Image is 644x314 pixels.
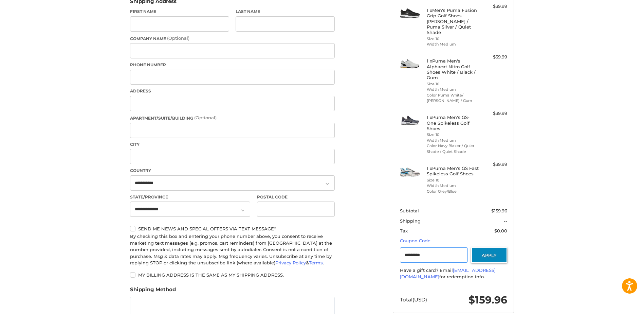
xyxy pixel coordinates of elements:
a: Terms [309,260,323,265]
div: $39.99 [480,3,507,10]
li: Size 10 [427,81,479,87]
li: Size 10 [427,177,479,183]
li: Color Grey/Blue [427,189,479,194]
label: City [130,141,335,147]
label: State/Province [130,194,250,200]
h4: 1 x Men's Puma Fusion Grip Golf Shoes - [PERSON_NAME] / Puma Silver / Quiet Shade [427,7,479,35]
legend: Shipping Method [130,286,176,297]
li: Color Puma White/ [PERSON_NAME] / Gum [427,92,479,104]
div: Have a gift card? Email for redemption info. [400,267,507,280]
span: Tax [400,228,408,233]
h4: 1 x Puma Men's GS Fast Spikeless Golf Shoes [427,165,479,177]
label: Postal Code [257,194,335,200]
li: Width Medium [427,41,479,47]
div: $39.99 [480,54,507,60]
span: $0.00 [494,228,507,233]
label: Country [130,168,335,174]
h4: 1 x Puma Men's Alphacat Nitro Golf Shoes White / Black / Gum [427,58,479,80]
li: Size 10 [427,132,479,138]
span: Subtotal [400,208,419,213]
span: -- [504,218,507,224]
a: Coupon Code [400,238,430,243]
li: Width Medium [427,183,479,189]
li: Width Medium [427,138,479,143]
li: Color Navy Blazer / Quiet Shade / Quiet Shade [427,143,479,154]
label: Send me news and special offers via text message* [130,226,335,231]
label: Apartment/Suite/Building [130,115,335,121]
label: Company Name [130,35,335,42]
div: $39.99 [480,161,507,168]
span: Shipping [400,218,421,224]
li: Width Medium [427,87,479,92]
a: Privacy Policy [275,260,306,265]
label: Last Name [236,8,335,15]
button: Apply [471,247,507,263]
h4: 1 x Puma Men's GS-One Spikeless Golf Shoes [427,115,479,131]
span: Total (USD) [400,296,427,303]
div: By checking this box and entering your phone number above, you consent to receive marketing text ... [130,233,335,266]
label: My billing address is the same as my shipping address. [130,272,335,278]
li: Size 10 [427,36,479,42]
small: (Optional) [194,115,217,120]
div: $39.99 [480,110,507,117]
small: (Optional) [167,35,189,41]
input: Gift Certificate or Coupon Code [400,247,468,263]
label: Address [130,88,335,94]
span: $159.96 [491,208,507,213]
span: $159.96 [468,294,507,306]
label: Phone Number [130,62,335,68]
label: First Name [130,8,229,15]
